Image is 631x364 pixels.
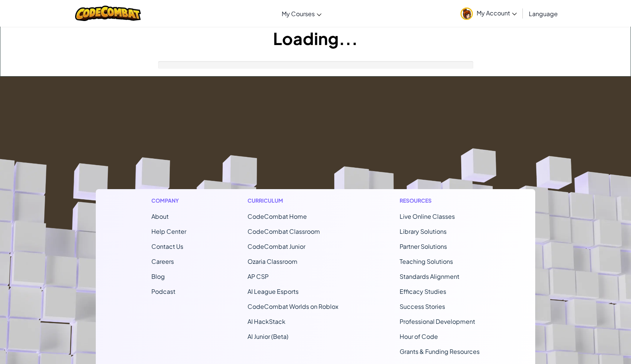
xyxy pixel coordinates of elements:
[248,212,307,220] span: CodeCombat Home
[248,242,305,250] a: CodeCombat Junior
[400,272,459,280] a: Standards Alignment
[278,3,325,24] a: My Courses
[400,302,445,310] a: Success Stories
[400,242,447,250] a: Partner Solutions
[400,257,453,265] a: Teaching Solutions
[151,227,186,235] a: Help Center
[248,332,288,340] a: AI Junior (Beta)
[457,2,521,25] a: My Account
[400,287,446,295] a: Efficacy Studies
[75,6,141,21] img: CodeCombat logo
[151,287,175,295] a: Podcast
[400,317,475,325] a: Professional Development
[248,227,320,235] a: CodeCombat Classroom
[151,212,169,220] a: About
[460,8,473,20] img: avatar
[151,272,165,280] a: Blog
[248,257,297,265] a: Ozaria Classroom
[248,272,269,280] a: AP CSP
[400,332,438,340] a: Hour of Code
[400,347,480,355] a: Grants & Funding Resources
[477,9,517,17] span: My Account
[151,257,174,265] a: Careers
[529,10,558,18] span: Language
[248,302,338,310] a: CodeCombat Worlds on Roblox
[151,242,183,250] span: Contact Us
[248,197,338,205] h1: Curriculum
[248,317,285,325] a: AI HackStack
[282,10,315,18] span: My Courses
[0,27,631,50] h1: Loading...
[400,197,480,205] h1: Resources
[400,227,447,235] a: Library Solutions
[400,212,455,220] a: Live Online Classes
[525,3,562,24] a: Language
[248,287,299,295] a: AI League Esports
[151,197,186,205] h1: Company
